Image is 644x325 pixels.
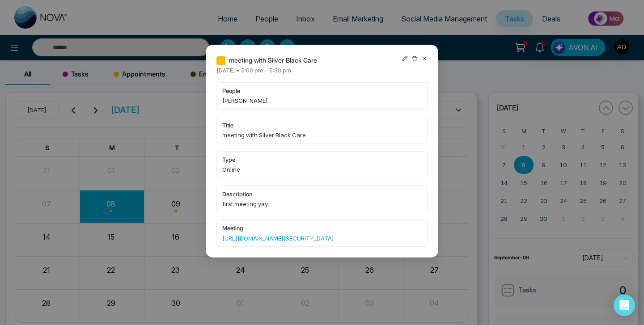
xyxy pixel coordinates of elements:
span: meeting [222,224,422,232]
span: [PERSON_NAME] [222,96,422,105]
div: Open Intercom Messenger [614,295,635,316]
span: description [222,190,422,198]
span: Online [222,165,422,174]
span: people [222,86,422,95]
a: [URL][DOMAIN_NAME][SECURITY_DATA] [222,234,422,243]
span: meeting with Silver Black Care [222,131,422,139]
span: [DATE] • 5:00 pm - 5:30 pm [216,67,291,74]
span: title [222,121,422,130]
span: type [222,155,422,164]
span: meeting with Silver Black Care [229,55,317,65]
span: first meeting yay [222,199,422,208]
